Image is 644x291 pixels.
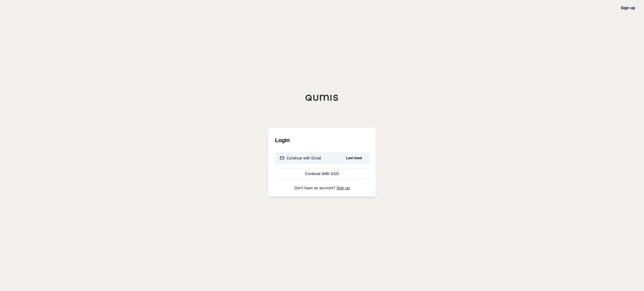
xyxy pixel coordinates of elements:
[275,135,369,146] h3: Login
[280,155,321,161] div: Continue with Email
[275,168,369,179] a: Continue With SSO
[337,186,350,190] a: Sign up
[280,171,364,176] div: Continue With SSO
[305,94,339,101] img: Qumis
[344,155,364,161] span: Last Used
[621,6,635,10] a: Sign up
[275,186,369,190] p: Don't have an account?
[275,152,369,164] button: Continue with EmailLast Used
